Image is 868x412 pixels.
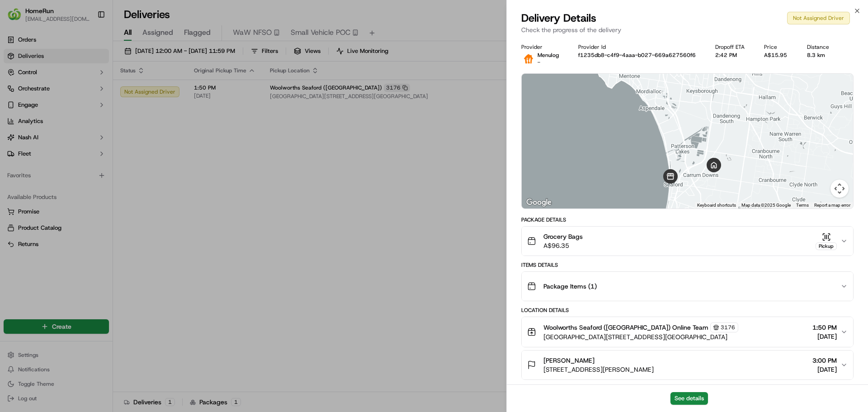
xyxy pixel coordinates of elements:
span: 3176 [721,324,735,331]
p: Check the progress of the delivery [521,25,854,34]
button: f1235db8-c4f9-4aaa-b027-669a627560f6 [578,52,696,59]
span: [STREET_ADDRESS][PERSON_NAME] [543,365,654,374]
div: Items Details [521,261,854,269]
span: Delivery Details [521,11,596,25]
button: Pickup [816,232,837,250]
img: 1736555255976-a54dd68f-1ca7-489b-9aae-adbdc363a1c4 [9,86,25,103]
a: Terms (opens in new tab) [796,203,809,208]
div: Start new chat [31,86,148,95]
div: Provider Id [578,43,701,51]
button: See details [670,392,708,405]
span: A$96.35 [543,241,583,250]
button: Package Items (1) [522,272,853,301]
div: Location Details [521,307,854,314]
a: Open this area in Google Maps (opens a new window) [524,197,554,208]
button: Keyboard shortcuts [697,202,736,208]
span: Package Items ( 1 ) [543,282,597,291]
span: Knowledge Base [18,131,69,140]
span: - [538,59,540,66]
span: [GEOGRAPHIC_DATA][STREET_ADDRESS][GEOGRAPHIC_DATA] [543,332,738,341]
a: Powered byPylon [64,153,109,160]
a: Report a map error [814,203,850,208]
input: Got a question? Start typing here... [24,58,163,68]
span: Pylon [90,153,109,160]
button: Grocery BagsA$96.35Pickup [522,227,853,256]
button: [PERSON_NAME][STREET_ADDRESS][PERSON_NAME]3:00 PM[DATE] [522,350,853,379]
span: Woolworths Seaford ([GEOGRAPHIC_DATA]) Online Team [543,323,708,332]
span: [DATE] [812,332,837,341]
div: 8.3 km [807,52,834,59]
span: Map data ©2025 Google [741,203,791,208]
div: Pickup [816,242,837,250]
span: [DATE] [812,365,837,374]
p: Welcome 👋 [9,36,165,51]
div: Distance [807,43,834,51]
img: Nash [9,9,27,27]
div: Price [764,43,792,51]
p: Menulog [538,52,559,59]
span: 1:50 PM [812,323,837,332]
span: API Documentation [85,131,145,140]
div: Package Details [521,216,854,223]
a: 💻API Documentation [73,128,149,144]
button: Start new chat [154,89,165,100]
img: justeat_logo.png [521,52,536,66]
div: Provider [521,43,564,51]
div: A$15.95 [764,52,792,59]
span: 3:00 PM [812,356,837,365]
div: Dropoff ETA [715,43,750,51]
a: 📗Knowledge Base [5,128,73,144]
span: Grocery Bags [543,232,583,241]
button: Map camera controls [830,180,849,198]
div: We're available if you need us! [31,95,114,103]
div: 2:42 PM [715,52,750,59]
div: 📗 [9,132,16,139]
img: Google [524,197,554,208]
div: 💻 [76,132,84,139]
span: [PERSON_NAME] [543,356,594,365]
button: Woolworths Seaford ([GEOGRAPHIC_DATA]) Online Team3176[GEOGRAPHIC_DATA][STREET_ADDRESS][GEOGRAPHI... [522,317,853,347]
